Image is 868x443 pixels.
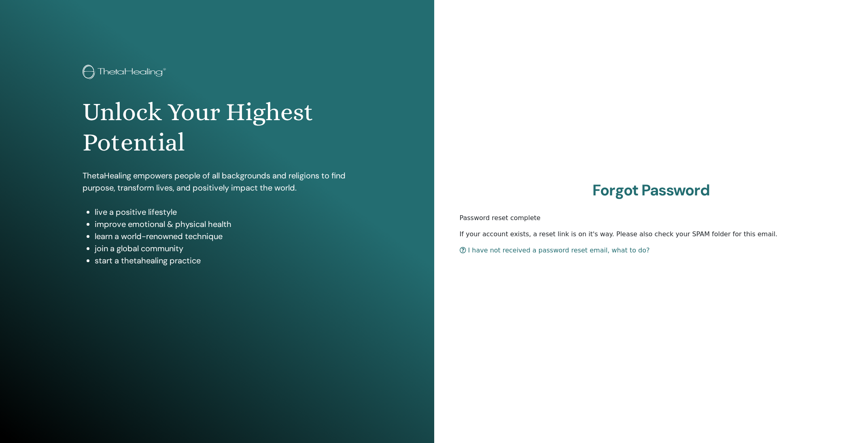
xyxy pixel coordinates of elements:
li: join a global community [95,242,352,254]
li: live a positive lifestyle [95,206,352,218]
li: improve emotional & physical health [95,218,352,230]
li: start a thetahealing practice [95,254,352,267]
p: ThetaHealing empowers people of all backgrounds and religions to find purpose, transform lives, a... [83,170,352,194]
p: If your account exists, a reset link is on it's way. Please also check your SPAM folder for this ... [460,229,843,239]
li: learn a world-renowned technique [95,230,352,242]
h2: Forgot Password [460,181,843,200]
p: Password reset complete [460,213,843,223]
h1: Unlock Your Highest Potential [83,97,352,157]
a: I have not received a password reset email, what to do? [460,246,650,254]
